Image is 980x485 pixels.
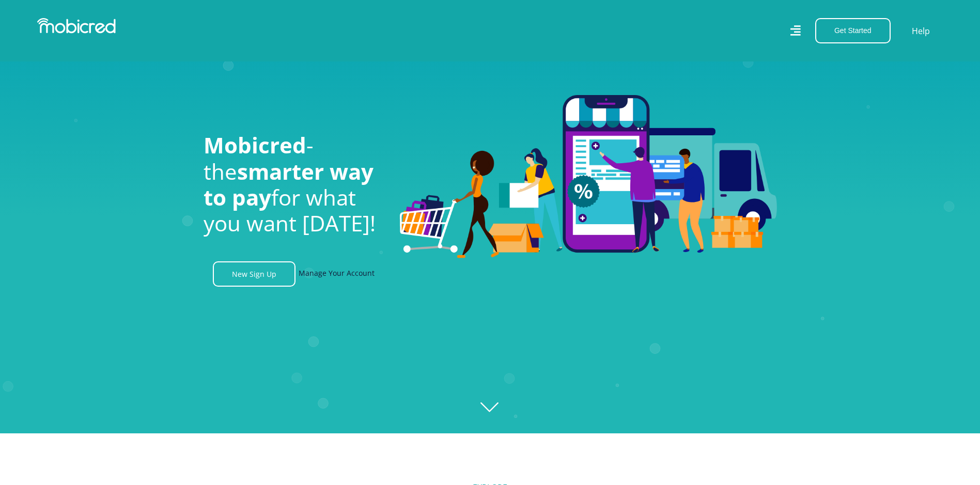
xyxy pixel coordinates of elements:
button: Get Started [815,18,891,43]
a: Manage Your Account [299,261,375,287]
a: Help [911,24,930,38]
span: smarter way to pay [204,157,374,212]
a: New Sign Up [213,261,295,287]
span: Mobicred [204,130,306,160]
img: Mobicred [37,18,116,34]
img: Welcome to Mobicred [400,95,777,258]
h1: - the for what you want [DATE]! [204,132,384,237]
